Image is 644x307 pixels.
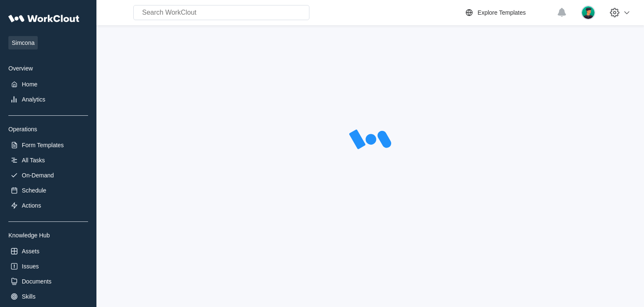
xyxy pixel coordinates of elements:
a: Issues [8,260,88,272]
img: user.png [581,5,595,20]
div: Documents [22,278,52,285]
a: All Tasks [8,154,88,166]
div: Analytics [22,96,45,103]
div: Explore Templates [478,9,526,16]
a: Documents [8,276,88,287]
a: Home [8,78,88,90]
a: Actions [8,200,88,211]
div: Overview [8,65,88,72]
div: All Tasks [22,157,45,164]
a: Skills [8,291,88,302]
div: On-Demand [22,172,54,179]
div: Assets [22,248,39,255]
a: Explore Templates [464,8,553,18]
a: On-Demand [8,169,88,181]
a: Schedule [8,185,88,196]
div: Issues [22,263,39,270]
div: Operations [8,126,88,133]
a: Analytics [8,94,88,105]
div: Schedule [22,187,46,194]
div: Knowledge Hub [8,232,88,239]
input: Search WorkClout [133,5,309,20]
div: Actions [22,202,41,209]
div: Form Templates [22,142,64,148]
a: Form Templates [8,139,88,151]
div: Home [22,81,37,88]
a: Assets [8,245,88,257]
span: Simcona [8,36,38,49]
